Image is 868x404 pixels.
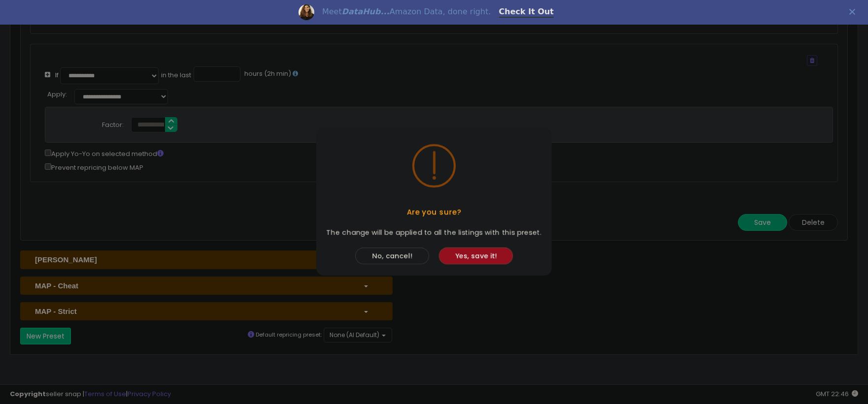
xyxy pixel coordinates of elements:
[321,227,546,238] div: The change will be applied to all the listings with this preset.
[499,7,554,18] a: Check It Out
[316,197,552,227] div: Are you sure?
[342,7,390,16] i: DataHub...
[355,248,429,264] button: No, cancel!
[849,9,859,15] div: Close
[439,248,513,264] button: Yes, save it!
[299,4,314,20] img: Profile image for Georgie
[322,7,491,17] div: Meet Amazon Data, done right.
